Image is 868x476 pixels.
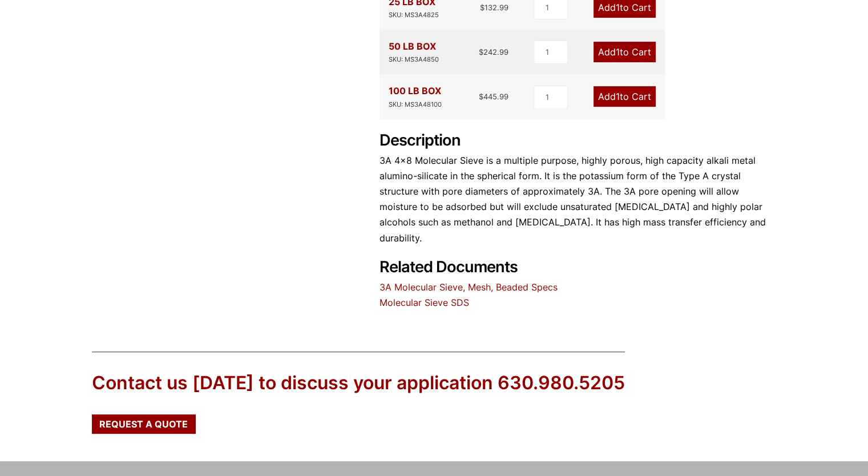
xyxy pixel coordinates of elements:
a: Request a Quote [92,414,196,434]
span: $ [479,92,483,101]
div: SKU: MS3A4825 [389,10,439,21]
div: 100 LB BOX [389,83,442,110]
bdi: 132.99 [480,3,508,12]
span: Request a Quote [99,419,188,429]
p: 3A 4×8 Molecular Sieve is a multiple purpose, highly porous, high capacity alkali metal alumino-s... [380,153,777,246]
div: SKU: MS3A4850 [389,54,439,65]
span: 1 [616,46,620,58]
a: Add1to Cart [594,86,656,107]
bdi: 445.99 [479,92,508,101]
bdi: 242.99 [479,47,508,57]
div: Contact us [DATE] to discuss your application 630.980.5205 [92,370,625,396]
div: 50 LB BOX [389,39,439,65]
span: $ [480,3,485,12]
span: 1 [616,91,620,102]
span: 1 [616,2,620,13]
h2: Description [380,131,777,150]
div: SKU: MS3A48100 [389,99,442,110]
a: 3A Molecular Sieve, Mesh, Beaded Specs [380,281,558,293]
a: Add1to Cart [594,42,656,62]
span: $ [479,47,483,57]
a: Molecular Sieve SDS [380,297,469,308]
